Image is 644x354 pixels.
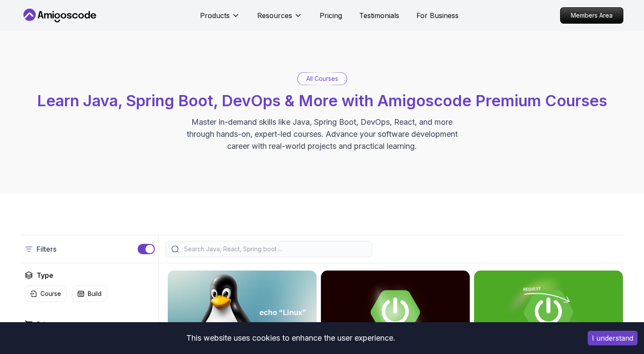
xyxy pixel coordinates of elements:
h2: Price [37,319,53,329]
a: Members Area [560,7,623,24]
p: Resources [257,10,292,21]
p: Course [40,289,61,298]
a: Testimonials [359,10,399,21]
img: Building APIs with Spring Boot card [474,271,623,354]
p: Master in-demand skills like Java, Spring Boot, DevOps, React, and more through hands-on, expert-... [178,116,467,152]
button: Products [200,10,240,28]
p: Products [200,10,230,21]
a: For Business [416,10,459,21]
img: Advanced Spring Boot card [321,271,470,354]
button: Build [72,286,107,302]
p: All Courses [306,74,338,83]
span: Learn Java, Spring Boot, DevOps & More with Amigoscode Premium Courses [37,91,607,110]
h2: Type [37,270,53,280]
button: Resources [257,10,302,28]
img: Linux Fundamentals card [168,271,317,354]
p: Build [88,289,102,298]
button: Course [25,286,67,302]
div: This website uses cookies to enhance the user experience. [6,329,575,348]
p: Filters [37,244,56,254]
input: Search Java, React, Spring boot ... [182,245,367,253]
button: Accept cookies [588,331,638,345]
a: Pricing [320,10,342,21]
p: Members Area [561,8,623,23]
